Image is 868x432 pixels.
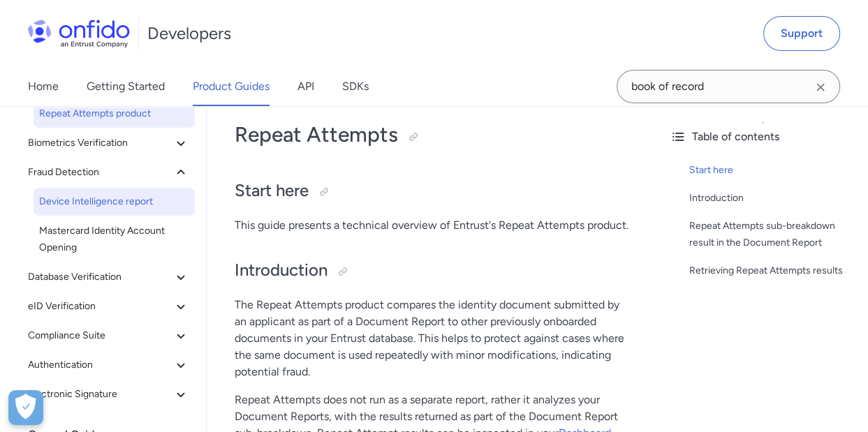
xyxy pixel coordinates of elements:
span: eID Verification [28,298,172,315]
p: This guide presents a technical overview of Entrust's Repeat Attempts product. [235,217,631,234]
a: Device Intelligence report [34,188,195,216]
img: Onfido Logo [28,20,130,47]
a: SDKs [342,67,369,106]
div: Cookie Preferences [8,390,43,425]
span: Device Intelligence report [39,193,189,210]
h2: Start here [235,179,631,203]
h1: Repeat Attempts [235,121,631,149]
a: Start here [689,162,857,179]
button: Electronic Signature [22,380,195,408]
span: Electronic Signature [28,386,172,403]
a: API [297,67,314,106]
span: Authentication [28,357,172,373]
div: Table of contents [670,128,857,145]
h1: Developers [147,22,231,45]
a: Repeat Attempts product [34,100,195,128]
input: Onfido search input field [617,70,840,103]
a: Home [28,67,59,106]
span: Fraud Detection [28,164,172,181]
a: Product Guides [193,67,270,106]
button: Compliance Suite [22,322,195,350]
span: Compliance Suite [28,327,172,344]
button: Fraud Detection [22,158,195,186]
a: Support [763,16,840,51]
a: Introduction [689,190,857,207]
h2: Introduction [235,259,631,283]
button: Authentication [22,351,195,379]
a: Repeat Attempts sub-breakdown result in the Document Report [689,218,857,251]
button: Biometrics Verification [22,129,195,157]
a: Mastercard Identity Account Opening [34,217,195,262]
button: Open Preferences [8,390,43,425]
svg: Clear search field button [812,79,829,96]
a: Getting Started [87,67,165,106]
button: eID Verification [22,292,195,320]
span: Mastercard Identity Account Opening [39,223,189,256]
a: Retrieving Repeat Attempts results [689,262,857,279]
span: Repeat Attempts product [39,105,189,122]
span: Biometrics Verification [28,135,172,151]
span: Database Verification [28,269,172,285]
button: Database Verification [22,263,195,291]
p: The Repeat Attempts product compares the identity document submitted by an applicant as part of a... [235,297,631,380]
